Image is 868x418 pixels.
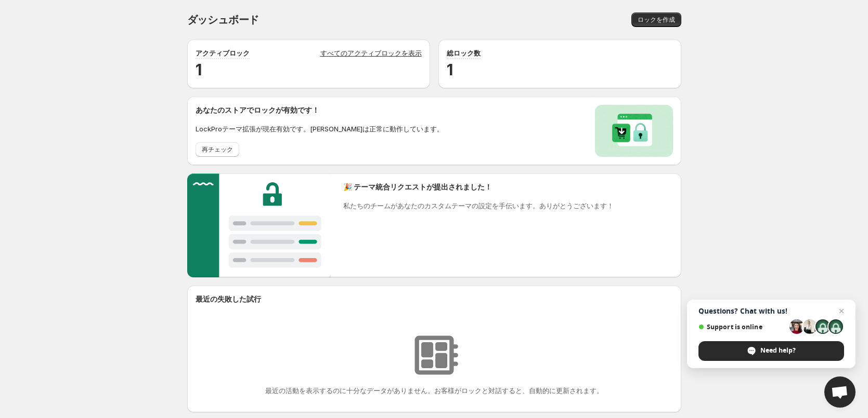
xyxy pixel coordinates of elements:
h2: 1 [196,59,422,80]
p: アクティブロック [196,48,250,58]
span: 再チェック [202,145,233,154]
h2: 1 [447,59,673,80]
img: Customer support [187,173,331,277]
p: 総ロック数 [447,48,481,58]
span: Need help? [760,346,796,355]
span: ロックを作成 [638,16,675,24]
h2: あなたのストアでロックが有効です！ [196,105,444,115]
span: Support is online [698,323,786,331]
div: Open chat [824,376,856,408]
span: ダッシュボード [187,14,260,26]
img: Locks activated [595,105,673,157]
button: ロックを作成 [631,12,681,27]
p: 最近の活動を表示するのに十分なデータがありません。お客様がロックと対話すると、自動的に更新されます。 [265,385,603,396]
h2: 🎉 テーマ統合リクエストが提出されました！ [343,182,614,192]
div: Need help? [698,341,844,361]
button: 再チェック [196,142,239,157]
p: LockProテーマ拡張が現在有効です。[PERSON_NAME]は正常に動作しています。 [196,124,444,134]
img: リソースが見つかりませんでした [408,329,460,381]
a: すべてのアクティブロックを表示 [320,48,422,59]
p: 私たちのチームがあなたのカスタムテーマの設定を手伝います。ありがとうございます！ [343,200,614,211]
h2: 最近の失敗した試行 [196,294,261,304]
span: Questions? Chat with us! [698,307,844,315]
span: Close chat [835,305,848,317]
